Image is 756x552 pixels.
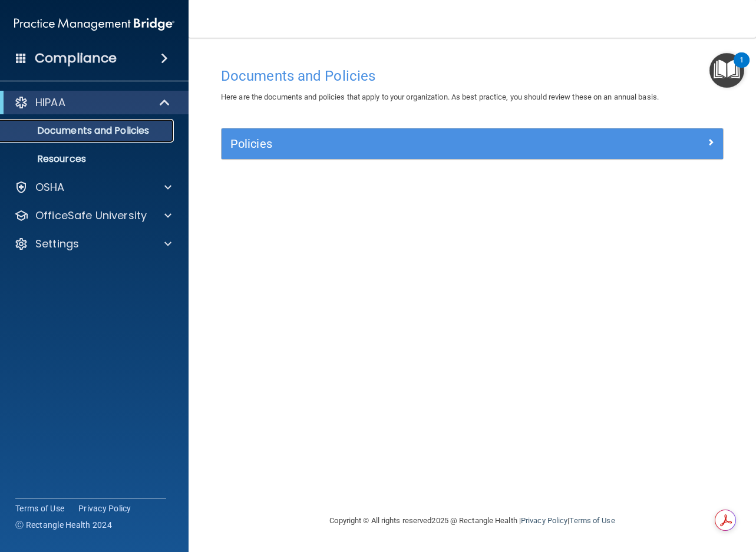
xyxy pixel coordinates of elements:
p: Documents and Policies [8,125,169,137]
p: Settings [35,237,79,251]
h4: Documents and Policies [221,68,724,84]
h5: Policies [230,137,589,150]
a: Terms of Use [569,516,615,525]
a: OSHA [14,180,171,194]
span: Here are the documents and policies that apply to your organization. As best practice, you should... [221,92,659,101]
img: PMB logo [14,12,174,36]
div: 1 [740,60,744,75]
p: OfficeSafe University [35,209,147,223]
a: Terms of Use [15,503,64,514]
a: Privacy Policy [521,516,567,525]
a: Privacy Policy [78,503,131,514]
a: Settings [14,237,171,251]
iframe: Drift Widget Chat Controller [552,468,742,515]
span: Ⓒ Rectangle Health 2024 [15,519,112,531]
p: Resources [8,153,169,165]
h4: Compliance [35,50,117,67]
button: Open Resource Center, 1 new notification [709,53,744,88]
p: OSHA [35,180,65,194]
a: OfficeSafe University [14,209,171,223]
p: HIPAA [35,95,65,110]
a: Policies [230,134,714,153]
a: HIPAA [14,95,171,110]
div: Copyright © All rights reserved 2025 @ Rectangle Health | | [257,502,688,540]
